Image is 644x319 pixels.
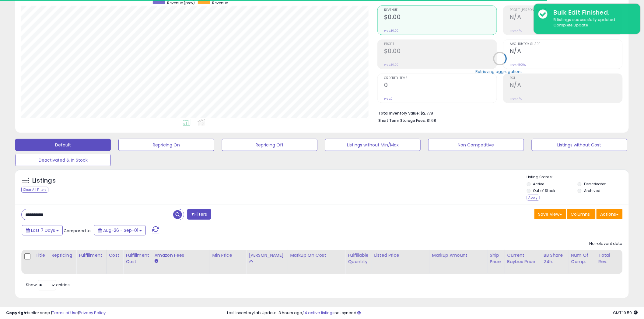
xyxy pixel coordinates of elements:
[571,211,590,217] span: Columns
[118,139,214,151] button: Repricing On
[348,252,369,265] div: Fulfillable Quantity
[374,252,427,259] div: Listed Price
[567,209,596,219] button: Columns
[432,252,485,259] div: Markup Amount
[64,228,92,234] span: Compared to:
[476,69,525,74] div: Retrieving aggregations..
[584,181,607,187] label: Deactivated
[21,187,48,193] div: Clear All Filters
[590,241,623,247] div: No relevant data
[6,310,28,316] strong: Copyright
[109,252,121,259] div: Cost
[534,209,566,219] button: Save View
[15,139,111,151] button: Default
[549,8,636,17] div: Bulk Edit Finished.
[154,252,207,259] div: Amazon Fees
[490,252,502,265] div: Ship Price
[103,227,138,233] span: Aug-26 - Sep-01
[544,252,566,265] div: BB Share 24h.
[290,252,343,259] div: Markup on Cost
[325,139,421,151] button: Listings without Min/Max
[6,310,106,316] div: seller snap | |
[35,252,46,259] div: Title
[154,259,158,264] small: Amazon Fees.
[532,139,627,151] button: Listings without Cost
[303,310,335,316] a: 14 active listings
[613,310,638,316] span: 2025-09-10 19:59 GMT
[527,174,629,180] p: Listing States:
[507,252,539,265] div: Current Buybox Price
[79,310,106,316] a: Privacy Policy
[212,252,243,259] div: Min Price
[249,252,285,259] div: [PERSON_NAME]
[52,310,78,316] a: Terms of Use
[31,227,55,233] span: Last 7 Days
[288,250,345,274] th: The percentage added to the cost of goods (COGS) that forms the calculator for Min & Max prices.
[94,225,146,235] button: Aug-26 - Sep-01
[22,225,63,235] button: Last 7 Days
[599,252,621,265] div: Total Rev.
[26,282,70,288] span: Show: entries
[79,252,103,259] div: Fulfillment
[227,310,638,316] div: Last InventoryLab Update: 3 hours ago, not synced.
[533,188,555,193] label: Out of Stock
[187,209,211,220] button: Filters
[597,209,623,219] button: Actions
[32,177,56,185] h5: Listings
[549,17,636,28] div: 5 listings successfully updated.
[533,181,544,187] label: Active
[212,0,228,5] span: Revenue
[167,0,195,5] span: Revenue (prev)
[584,188,600,193] label: Archived
[527,195,540,201] div: Apply
[51,252,74,259] div: Repricing
[222,139,317,151] button: Repricing Off
[15,154,111,166] button: Deactivated & In Stock
[428,139,524,151] button: Non Competitive
[571,252,593,265] div: Num of Comp.
[554,22,588,28] u: Complete Update
[126,252,149,265] div: Fulfillment Cost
